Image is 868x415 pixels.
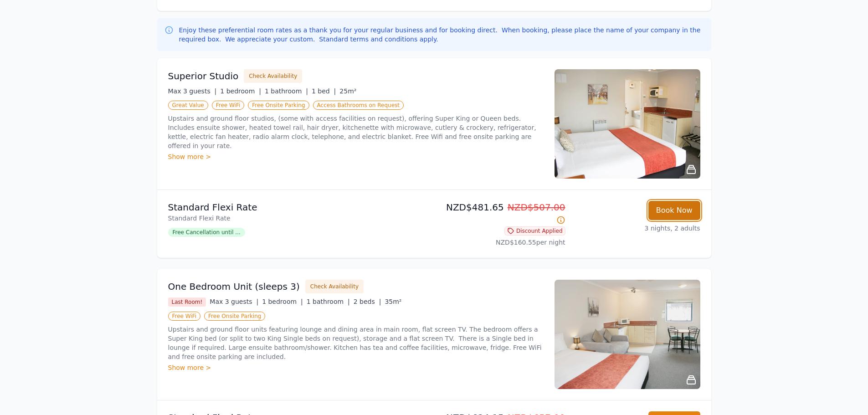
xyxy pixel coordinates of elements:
[265,87,308,95] span: 1 bathroom |
[168,152,544,161] div: Show more >
[313,101,404,110] span: Access Bathrooms on Request
[168,70,239,82] h3: Superior Studio
[212,101,245,110] span: Free WiFi
[168,363,544,372] div: Show more >
[168,228,245,237] span: Free Cancellation until ...
[573,224,700,233] p: 3 nights, 2 adults
[168,297,206,307] span: Last Room!
[210,298,258,305] span: Max 3 guests |
[244,69,302,83] button: Check Availability
[168,114,544,150] p: Upstairs and ground floor studios, (some with access facilities on request), offering Super King ...
[220,87,261,95] span: 1 bedroom |
[168,101,208,110] span: Great Value
[168,280,300,293] h3: One Bedroom Unit (sleeps 3)
[385,298,401,305] span: 35m²
[438,201,565,226] p: NZD$481.65
[204,312,265,321] span: Free Onsite Parking
[248,101,309,110] span: Free Onsite Parking
[168,87,217,95] span: Max 3 guests |
[312,87,336,95] span: 1 bed |
[438,238,565,247] p: NZD$160.55 per night
[339,87,356,95] span: 25m²
[168,325,544,361] p: Upstairs and ground floor units featuring lounge and dining area in main room, flat screen TV. Th...
[262,298,303,305] span: 1 bedroom |
[179,26,704,44] p: Enjoy these preferential room rates as a thank you for your regular business and for booking dire...
[504,226,565,236] span: Discount Applied
[168,201,431,214] p: Standard Flexi Rate
[305,280,364,293] button: Check Availability
[354,298,381,305] span: 2 beds |
[508,202,565,213] span: NZD$507.00
[307,298,350,305] span: 1 bathroom |
[648,201,700,220] button: Book Now
[168,214,431,223] p: Standard Flexi Rate
[168,312,201,321] span: Free WiFi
